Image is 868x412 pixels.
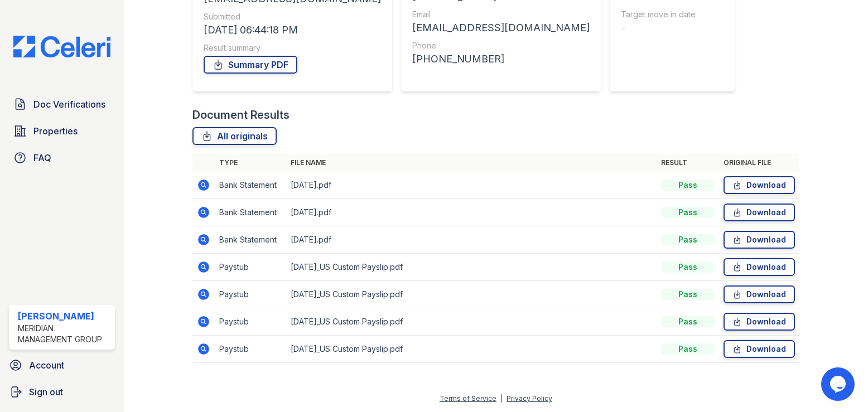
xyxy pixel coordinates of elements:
a: All originals [192,127,277,145]
a: Download [724,313,795,331]
th: Result [657,154,719,172]
td: Bank Statement [215,199,286,226]
a: Download [724,258,795,276]
a: FAQ [9,147,115,169]
a: Account [4,354,119,376]
div: Pass [661,343,715,355]
a: Download [724,203,795,221]
img: CE_Logo_Blue-a8612792a0a2168367f1c8372b55b34899dd931a85d93a1a3d3e32e68fde9ad4.png [4,36,119,57]
td: Paystub [215,281,286,308]
span: Properties [33,124,78,138]
td: Paystub [215,336,286,363]
td: [DATE]_US Custom Payslip.pdf [286,336,657,363]
div: Meridian Management Group [18,323,110,345]
td: [DATE].pdf [286,199,657,226]
a: Doc Verifications [9,93,115,115]
div: Pass [661,180,715,191]
span: FAQ [33,151,51,164]
div: Target move in date [621,9,696,20]
div: [DATE] 06:44:18 PM [204,22,381,38]
a: Properties [9,120,115,142]
td: Bank Statement [215,226,286,254]
iframe: chat widget [821,367,857,401]
span: Doc Verifications [33,98,105,111]
th: File name [286,154,657,172]
a: Download [724,176,795,194]
div: Result summary [204,42,381,54]
div: Pass [661,261,715,273]
td: [DATE]_US Custom Payslip.pdf [286,254,657,281]
div: Email [412,9,590,20]
th: Type [215,154,286,172]
div: [EMAIL_ADDRESS][DOMAIN_NAME] [412,20,590,36]
div: Pass [661,316,715,327]
td: [DATE].pdf [286,226,657,254]
div: | [500,394,503,403]
a: Terms of Service [440,394,496,403]
td: [DATE].pdf [286,172,657,199]
div: [PERSON_NAME] [18,309,110,323]
td: Paystub [215,308,286,336]
div: Pass [661,289,715,300]
span: Account [29,358,64,372]
div: Phone [412,40,590,51]
div: [PHONE_NUMBER] [412,51,590,67]
td: Bank Statement [215,172,286,199]
a: Download [724,340,795,358]
td: Paystub [215,254,286,281]
a: Summary PDF [204,56,297,74]
th: Original file [719,154,799,172]
div: - [621,20,696,36]
a: Sign out [4,381,119,403]
a: Download [724,285,795,303]
div: Pass [661,207,715,218]
span: Sign out [29,385,63,399]
a: Download [724,231,795,249]
a: Privacy Policy [507,394,552,403]
div: Document Results [192,107,290,123]
td: [DATE]_US Custom Payslip.pdf [286,281,657,308]
td: [DATE]_US Custom Payslip.pdf [286,308,657,336]
div: Submitted [204,11,381,22]
div: Pass [661,234,715,245]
